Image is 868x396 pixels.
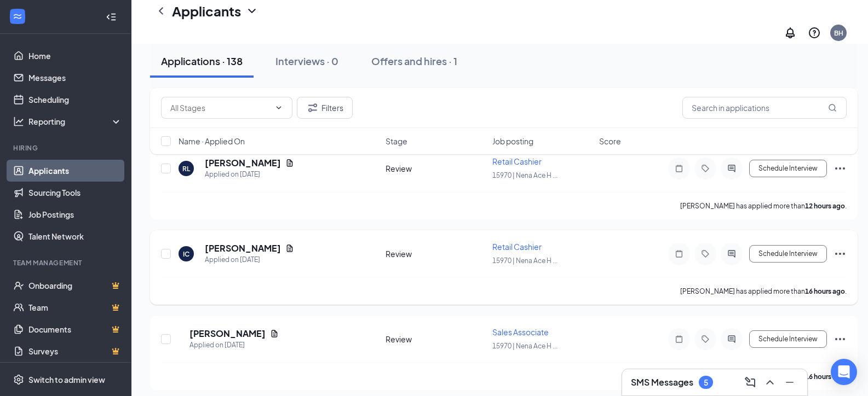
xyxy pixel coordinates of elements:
[161,54,243,68] div: Applications · 138
[672,335,686,343] svg: Note
[725,249,738,258] svg: ActiveChat
[371,54,457,68] div: Offers and hires · 1
[275,54,338,68] div: Interviews · 0
[205,169,294,180] div: Applied on [DATE]
[28,160,122,182] a: Applicants
[763,376,777,389] svg: ChevronUp
[725,335,738,343] svg: ActiveChat
[680,201,847,211] p: [PERSON_NAME] has applied more than .
[631,376,693,388] h3: SMS Messages
[13,116,24,127] svg: Analysis
[28,340,122,362] a: SurveysCrown
[245,4,258,18] svg: ChevronDown
[28,203,122,225] a: Job Postings
[805,287,845,295] b: 16 hours ago
[28,296,122,318] a: TeamCrown
[205,254,294,265] div: Applied on [DATE]
[12,11,23,22] svg: WorkstreamLogo
[741,374,759,391] button: ComposeMessage
[306,101,319,114] svg: Filter
[170,102,270,114] input: All Stages
[13,374,24,385] svg: Settings
[28,67,122,89] a: Messages
[672,249,686,258] svg: Note
[833,247,847,260] svg: Ellipses
[834,28,843,38] div: BH
[699,164,712,173] svg: Tag
[831,359,857,385] div: Open Intercom Messenger
[492,257,557,265] span: 15970 | Nena Ace H ...
[682,97,847,119] input: Search in applications
[205,242,281,254] h5: [PERSON_NAME]
[28,45,122,67] a: Home
[833,333,847,346] svg: Ellipses
[28,182,122,203] a: Sourcing Tools
[183,249,189,259] div: IC
[492,342,557,350] span: 15970 | Nena Ace H ...
[297,97,353,119] button: Filter Filters
[672,164,686,173] svg: Note
[386,136,407,147] span: Stage
[749,160,827,177] button: Schedule Interview
[749,330,827,348] button: Schedule Interview
[182,164,190,173] div: RL
[13,258,120,267] div: Team Management
[704,378,708,387] div: 5
[270,329,279,338] svg: Document
[172,2,241,20] h1: Applicants
[805,372,845,381] b: 16 hours ago
[784,26,797,39] svg: Notifications
[828,103,837,112] svg: MagnifyingGlass
[13,143,120,153] div: Hiring
[492,171,557,179] span: 15970 | Nena Ace H ...
[783,376,796,389] svg: Minimize
[386,163,486,174] div: Review
[28,318,122,340] a: DocumentsCrown
[808,26,821,39] svg: QuestionInfo
[106,11,117,22] svg: Collapse
[599,136,621,147] span: Score
[386,334,486,345] div: Review
[805,202,845,210] b: 12 hours ago
[189,340,279,351] div: Applied on [DATE]
[154,4,168,18] svg: ChevronLeft
[179,136,245,147] span: Name · Applied On
[749,245,827,263] button: Schedule Interview
[28,225,122,247] a: Talent Network
[386,248,486,259] div: Review
[492,327,549,337] span: Sales Associate
[699,335,712,343] svg: Tag
[492,242,542,252] span: Retail Cashier
[744,376,757,389] svg: ComposeMessage
[492,136,533,147] span: Job posting
[28,89,122,110] a: Scheduling
[761,374,779,391] button: ChevronUp
[28,374,105,385] div: Switch to admin view
[285,244,294,253] svg: Document
[28,275,122,296] a: OnboardingCrown
[725,164,738,173] svg: ActiveChat
[833,162,847,175] svg: Ellipses
[781,374,798,391] button: Minimize
[28,116,123,127] div: Reporting
[189,328,266,340] h5: [PERSON_NAME]
[274,103,283,112] svg: ChevronDown
[699,249,712,258] svg: Tag
[680,287,847,296] p: [PERSON_NAME] has applied more than .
